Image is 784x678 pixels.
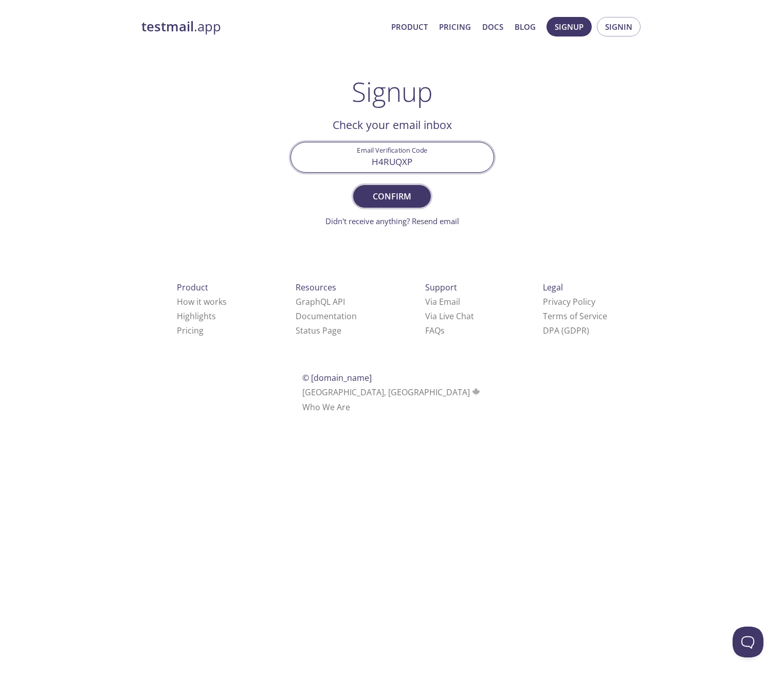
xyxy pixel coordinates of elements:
[733,627,763,657] iframe: Help Scout Beacon - Open
[425,325,445,336] a: FAQ
[425,296,460,307] a: Via Email
[543,310,607,322] a: Terms of Service
[296,310,357,322] a: Documentation
[482,20,503,33] a: Docs
[352,76,433,107] h1: Signup
[441,325,445,336] span: s
[605,20,632,33] span: Signin
[290,116,494,134] h2: Check your email inbox
[543,296,595,307] a: Privacy Policy
[353,185,430,208] button: Confirm
[543,282,563,293] span: Legal
[177,296,227,307] a: How it works
[515,20,536,33] a: Blog
[141,18,383,35] a: testmail.app
[296,325,341,336] a: Status Page
[296,282,336,293] span: Resources
[543,325,589,336] a: DPA (GDPR)
[177,282,208,293] span: Product
[425,310,474,322] a: Via Live Chat
[302,401,350,413] a: Who We Are
[364,189,419,204] span: Confirm
[555,20,584,33] span: Signup
[302,387,482,398] span: [GEOGRAPHIC_DATA], [GEOGRAPHIC_DATA]
[425,282,457,293] span: Support
[546,17,592,36] button: Signup
[177,325,204,336] a: Pricing
[141,17,194,35] strong: testmail
[439,20,471,33] a: Pricing
[325,216,459,226] a: Didn't receive anything? Resend email
[296,296,345,307] a: GraphQL API
[177,310,216,322] a: Highlights
[302,372,372,383] span: © [DOMAIN_NAME]
[597,17,641,36] button: Signin
[391,20,428,33] a: Product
